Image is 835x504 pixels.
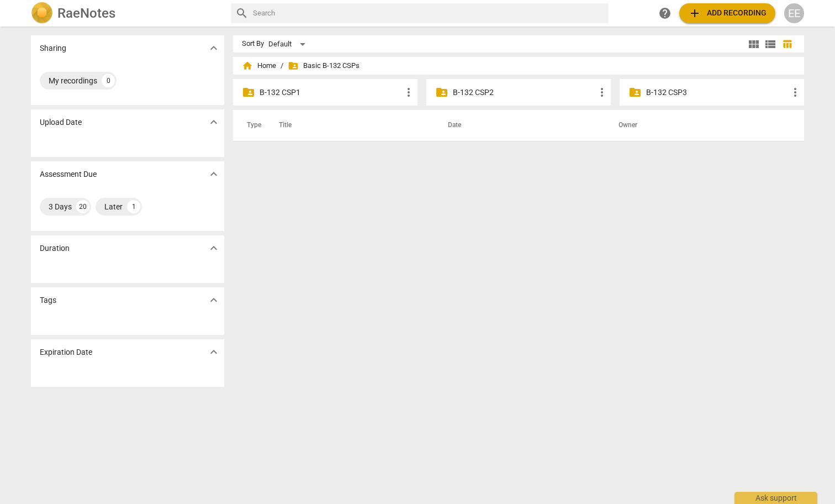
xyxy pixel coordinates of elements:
[260,87,402,98] p: B-132 CSP1
[782,39,792,49] span: table_chart
[595,86,609,99] span: more_vert
[266,110,435,141] th: Title
[205,166,222,182] button: Show more
[49,201,72,212] div: 3 Days
[605,110,792,141] th: Owner
[242,86,255,99] span: folder_shared
[655,3,675,23] a: Help
[746,36,762,53] button: Tile view
[238,110,266,141] th: Type
[281,62,283,70] span: /
[453,87,595,98] p: B-132 CSP2
[207,116,220,129] span: expand_more
[734,492,817,504] div: Ask support
[789,86,802,99] span: more_vert
[688,7,701,20] span: add
[679,3,775,23] button: Upload
[779,36,795,53] button: Table view
[402,86,415,99] span: more_vert
[688,7,767,20] span: Add recording
[205,40,222,56] button: Show more
[40,243,70,254] p: Duration
[207,41,220,55] span: expand_more
[40,43,66,54] p: Sharing
[747,38,760,51] span: view_module
[102,74,115,87] div: 0
[268,35,309,53] div: Default
[57,6,115,21] h2: RaeNotes
[435,110,605,141] th: Date
[76,200,89,213] div: 20
[40,117,82,128] p: Upload Date
[646,87,789,98] p: B-132 CSP3
[207,345,220,359] span: expand_more
[49,75,97,86] div: My recordings
[762,36,779,53] button: List view
[31,2,53,24] img: Logo
[205,344,222,360] button: Show more
[207,293,220,307] span: expand_more
[242,60,253,71] span: home
[628,86,642,99] span: folder_shared
[242,40,264,48] div: Sort By
[127,200,140,213] div: 1
[253,4,604,22] input: Search
[40,347,92,358] p: Expiration Date
[205,292,222,308] button: Show more
[288,60,299,71] span: folder_shared
[40,169,97,180] p: Assessment Due
[205,114,222,130] button: Show more
[242,60,276,71] span: Home
[288,60,360,71] span: Basic B-132 CSPs
[435,86,448,99] span: folder_shared
[764,38,777,51] span: view_list
[40,295,56,306] p: Tags
[658,7,672,20] span: help
[207,167,220,181] span: expand_more
[205,240,222,256] button: Show more
[235,7,249,20] span: search
[104,201,123,212] div: Later
[784,3,804,23] button: EE
[207,242,220,255] span: expand_more
[31,2,222,24] a: LogoRaeNotes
